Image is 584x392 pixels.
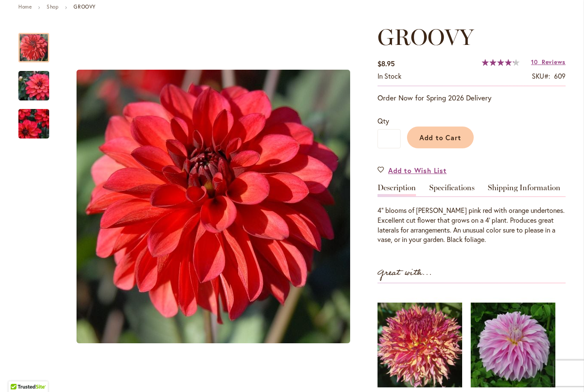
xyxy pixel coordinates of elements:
a: Add to Wish List [378,165,447,175]
a: Specifications [429,184,475,196]
a: Shop [47,3,59,10]
span: Qty [378,116,389,125]
img: GROOVY [3,65,65,106]
img: GROOVY [3,97,65,150]
div: Availability [378,71,401,81]
div: 85% [482,59,519,66]
div: 4" blooms of [PERSON_NAME] pink red with orange undertones. Excellent cut flower that grows on a ... [378,206,566,245]
span: Add to Cart [419,133,462,142]
div: Product Images [58,24,408,389]
div: GROOVY [18,100,49,139]
strong: GROOVY [74,3,96,10]
p: Order Now for Spring 2026 Delivery [378,93,566,103]
iframe: Launch Accessibility Center [6,362,30,386]
span: GROOVY [378,24,474,50]
a: Home [18,3,32,10]
div: GROOVYGROOVYGROOVY [58,24,369,389]
a: Description [378,184,416,196]
a: Shipping Information [488,184,560,196]
div: GROOVY [58,24,369,389]
img: GROOVY [77,70,350,343]
a: 10 Reviews [531,58,566,66]
span: $8.95 [378,59,395,68]
span: 10 [531,58,537,66]
div: GROOVY [18,62,58,100]
div: 609 [554,71,566,81]
span: Reviews [542,58,566,66]
span: Add to Wish List [388,165,447,175]
strong: Great with... [378,266,432,280]
div: Detailed Product Info [378,184,566,245]
span: In stock [378,71,401,80]
button: Add to Cart [407,127,474,148]
strong: SKU [532,71,550,80]
div: GROOVY [18,24,58,62]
